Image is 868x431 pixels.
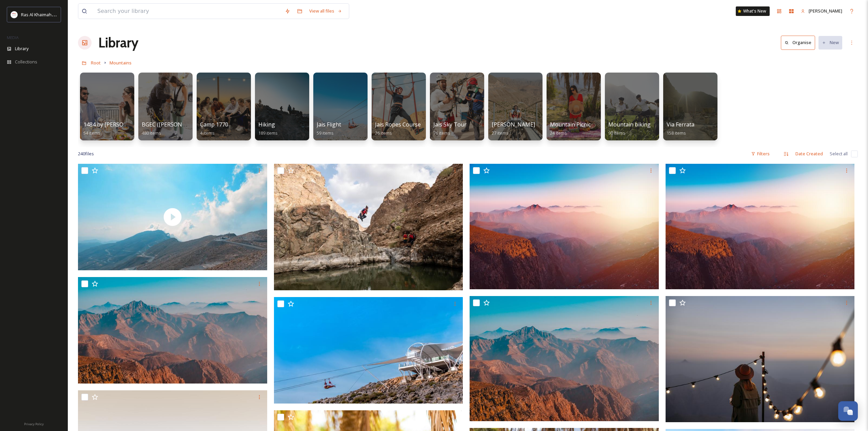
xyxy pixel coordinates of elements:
[200,121,228,128] span: Camp 1770
[21,11,117,18] span: Ras Al Khaimah Tourism Development Authority
[306,4,346,18] a: View all files
[258,121,275,128] span: Hiking
[470,296,659,422] img: Jebel Jais 2.jpg
[666,164,855,289] img: Jebel Jais Ras Al Khaimah UAE.jpg
[78,277,267,384] img: Jebel Jais Mountain RAK.jpg
[830,151,848,157] span: Select all
[797,4,846,18] a: [PERSON_NAME]
[792,147,826,160] div: Date Created
[78,151,94,157] span: 240 file s
[110,59,132,67] a: Mountains
[748,147,773,160] div: Filters
[98,33,138,53] a: Library
[7,35,19,40] span: MEDIA
[24,419,44,428] a: Privacy Policy
[375,121,421,136] a: Jais Ropes Course26 items
[781,36,818,50] a: Organise
[274,297,463,404] img: Jais Flight in Jebel Jais Ras Al Khaimah.jpg
[667,121,694,128] span: Via Ferrata
[492,121,535,136] a: [PERSON_NAME]27 items
[200,130,215,136] span: 4 items
[274,164,463,290] img: Wadi Shawka Ras Al Khaimah UAE.jpg
[83,121,148,136] a: 1484 by [PERSON_NAME]54 items
[110,60,132,66] span: Mountains
[142,130,161,136] span: 480 items
[550,121,591,128] span: Mountain Picnic
[24,422,44,426] span: Privacy Policy
[492,130,509,136] span: 27 items
[667,130,686,136] span: 158 items
[666,296,855,422] img: _CH_9601.jpg
[608,130,625,136] span: 90 items
[433,121,467,136] a: Jais Sky Tour76 items
[91,60,101,66] span: Root
[809,8,842,14] span: [PERSON_NAME]
[470,164,659,289] img: Jebel Jais Ras Al Khaimah_UAE.jpg
[258,121,278,136] a: Hiking189 items
[78,164,267,270] img: thumbnail
[11,11,18,18] img: Logo_RAKTDA_RGB-01.png
[15,45,28,52] span: Library
[83,121,148,128] span: 1484 by [PERSON_NAME]
[433,121,467,128] span: Jais Sky Tour
[317,121,341,128] span: Jais Flight
[608,121,651,128] span: Mountain biking
[433,130,450,136] span: 76 items
[83,130,100,136] span: 54 items
[550,130,567,136] span: 24 items
[94,4,281,19] input: Search your library
[667,121,694,136] a: Via Ferrata158 items
[200,121,228,136] a: Camp 17704 items
[258,130,278,136] span: 189 items
[736,6,770,16] a: What's New
[608,121,651,136] a: Mountain biking90 items
[142,121,245,128] span: BGEC ([PERSON_NAME] Explorers Camp)
[317,130,334,136] span: 59 items
[838,401,858,421] button: Open Chat
[317,121,341,136] a: Jais Flight59 items
[550,121,591,136] a: Mountain Picnic24 items
[375,130,392,136] span: 26 items
[375,121,421,128] span: Jais Ropes Course
[15,59,37,65] span: Collections
[781,36,815,50] button: Organise
[91,59,101,67] a: Root
[142,121,245,136] a: BGEC ([PERSON_NAME] Explorers Camp)480 items
[818,36,842,49] button: New
[492,121,535,128] span: [PERSON_NAME]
